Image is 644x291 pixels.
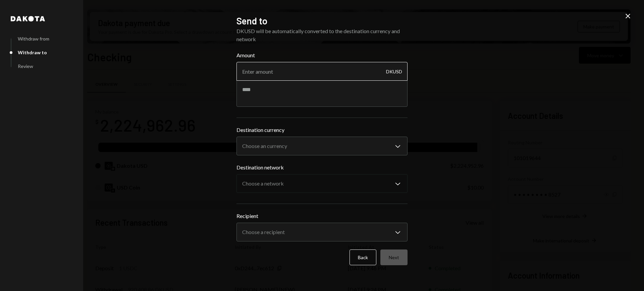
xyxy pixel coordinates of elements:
label: Amount [236,51,408,59]
button: Back [350,249,376,265]
div: DKUSD [386,62,402,81]
button: Recipient [236,223,408,241]
div: Withdraw to [18,50,47,55]
input: Enter amount [236,62,408,81]
button: Destination currency [236,137,408,155]
h2: Send to [236,14,408,27]
label: Recipient [236,212,408,220]
label: Destination currency [236,126,408,134]
div: DKUSD will be automatically converted to the destination currency and network [236,27,408,43]
button: Destination network [236,174,408,193]
div: Withdraw from [18,36,49,42]
div: Review [18,63,33,69]
label: Destination network [236,163,408,171]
